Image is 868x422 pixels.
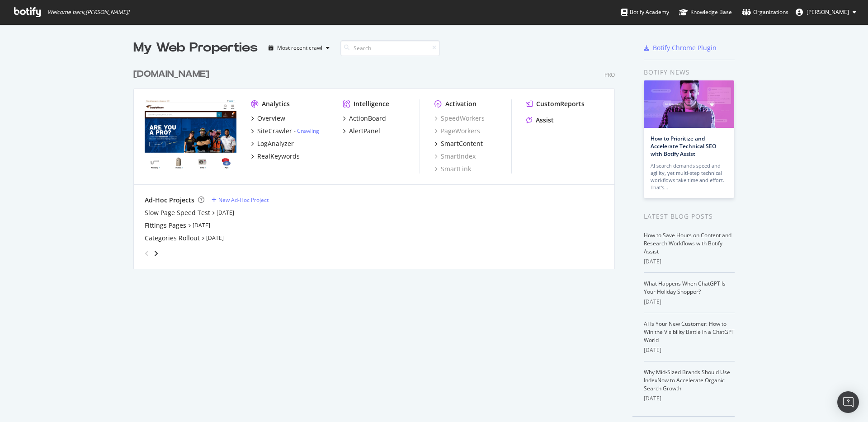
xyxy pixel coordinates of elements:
div: Knowledge Base [679,8,732,17]
a: Assist [526,116,554,125]
div: RealKeywords [257,152,300,161]
a: Categories Rollout [145,234,200,243]
button: [PERSON_NAME] [788,5,863,19]
div: New Ad-Hoc Project [218,196,269,204]
a: How to Prioritize and Accelerate Technical SEO with Botify Assist [651,135,716,158]
img: How to Prioritize and Accelerate Technical SEO with Botify Assist [644,80,734,128]
a: ActionBoard [343,114,386,123]
div: SiteCrawler [257,127,292,136]
div: Assist [536,116,554,125]
a: CustomReports [526,99,585,108]
a: [DOMAIN_NAME] [133,68,213,81]
div: Intelligence [354,99,389,108]
a: Slow Page Speed Test [145,208,210,217]
div: angle-right [153,249,159,258]
a: LogAnalyzer [251,139,294,148]
a: Crawling [297,127,319,135]
a: [DATE] [217,209,234,216]
div: Overview [257,114,285,123]
div: LogAnalyzer [257,139,294,148]
div: Ad-Hoc Projects [145,196,194,205]
button: Most recent crawl [265,41,333,55]
div: - [294,127,319,135]
div: CustomReports [536,99,585,108]
div: [DATE] [644,258,735,266]
div: Open Intercom Messenger [837,391,859,413]
div: [DATE] [644,298,735,306]
a: SmartIndex [434,152,476,161]
a: SpeedWorkers [434,114,485,123]
span: Welcome back, [PERSON_NAME] ! [47,9,129,16]
a: Botify Chrome Plugin [644,43,717,52]
a: SiteCrawler- Crawling [251,127,319,136]
div: grid [133,57,622,269]
a: New Ad-Hoc Project [212,196,269,204]
a: Fittings Pages [145,221,186,230]
a: AI Is Your New Customer: How to Win the Visibility Battle in a ChatGPT World [644,320,735,344]
div: Organizations [742,8,788,17]
div: [DOMAIN_NAME] [133,68,209,81]
a: [DATE] [193,221,210,229]
div: AlertPanel [349,127,380,136]
a: How to Save Hours on Content and Research Workflows with Botify Assist [644,231,731,255]
a: What Happens When ChatGPT Is Your Holiday Shopper? [644,280,726,295]
img: www.supplyhouse.com [145,99,236,173]
div: [DATE] [644,394,735,403]
div: Botify news [644,67,735,77]
div: Analytics [262,99,290,108]
div: Pro [604,71,615,79]
div: Botify Chrome Plugin [653,43,717,52]
div: Activation [445,99,476,108]
div: Most recent crawl [277,45,322,51]
a: [DATE] [206,234,224,242]
span: Alejandra Roca [807,8,849,16]
a: AlertPanel [343,127,380,136]
a: SmartLink [434,164,471,173]
a: RealKeywords [251,152,300,161]
input: Search [340,40,440,56]
div: angle-left [141,246,153,261]
div: SmartContent [441,139,483,148]
a: Overview [251,114,285,123]
div: Latest Blog Posts [644,211,735,221]
div: My Web Properties [133,39,258,57]
div: [DATE] [644,346,735,354]
a: Why Mid-Sized Brands Should Use IndexNow to Accelerate Organic Search Growth [644,368,730,392]
div: Botify Academy [621,8,669,17]
a: PageWorkers [434,127,480,136]
div: AI search demands speed and agility, yet multi-step technical workflows take time and effort. Tha... [651,162,727,191]
div: ActionBoard [349,114,386,123]
a: SmartContent [434,139,483,148]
